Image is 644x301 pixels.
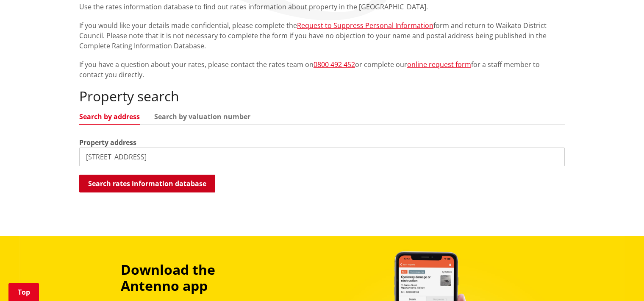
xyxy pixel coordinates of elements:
iframe: Messenger Launcher [605,265,636,296]
p: If you would like your details made confidential, please complete the form and return to Waikato ... [79,20,565,51]
button: Search rates information database [79,175,215,192]
a: Search by valuation number [154,113,250,120]
h2: Property search [79,88,565,104]
input: e.g. Duke Street NGARUAWAHIA [79,148,565,166]
a: Search by address [79,113,140,120]
p: If you have a question about your rates, please contact the rates team on or complete our for a s... [79,59,565,80]
a: Request to Suppress Personal Information [297,21,433,30]
a: Top [8,283,39,301]
h3: Download the Antenno app [121,262,274,294]
label: Property address [79,137,136,148]
a: 0800 492 452 [314,60,355,69]
p: Use the rates information database to find out rates information about property in the [GEOGRAPHI... [79,2,565,12]
a: online request form [407,60,471,69]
